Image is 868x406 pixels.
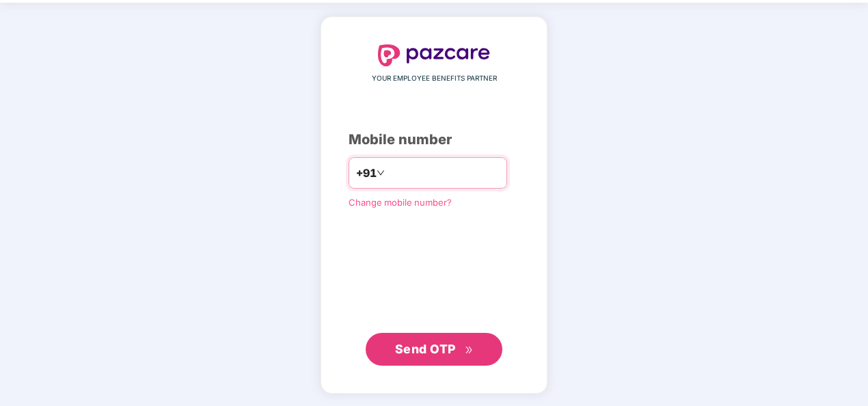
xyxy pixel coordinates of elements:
[377,169,385,177] span: down
[465,346,474,355] span: double-right
[349,197,452,208] a: Change mobile number?
[366,333,502,366] button: Send OTPdouble-right
[372,73,497,84] span: YOUR EMPLOYEE BENEFITS PARTNER
[356,165,377,182] span: +91
[395,342,456,356] span: Send OTP
[378,44,490,66] img: logo
[349,129,519,150] div: Mobile number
